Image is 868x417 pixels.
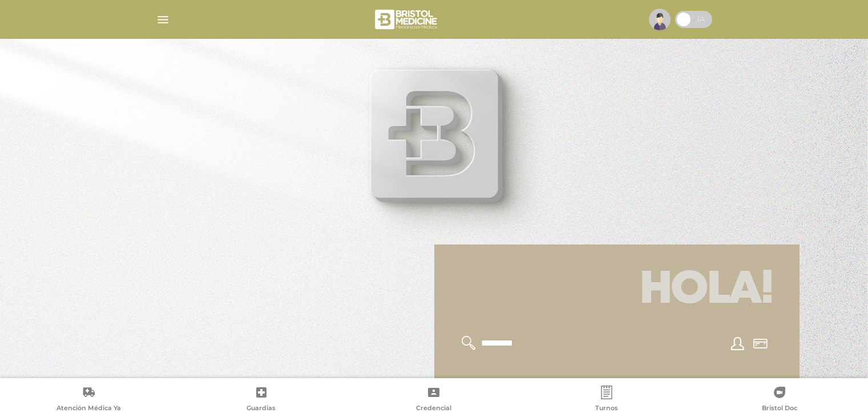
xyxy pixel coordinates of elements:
[448,258,786,322] h1: Hola!
[175,386,348,415] a: Guardias
[762,404,797,414] span: Bristol Doc
[595,404,618,414] span: Turnos
[247,404,276,414] span: Guardias
[649,9,671,30] img: profile-placeholder.svg
[693,386,866,415] a: Bristol Doc
[56,404,121,414] span: Atención Médica Ya
[156,13,170,27] img: Cober_menu-lines-white.svg
[373,6,441,33] img: bristol-medicine-blanco.png
[348,386,520,415] a: Credencial
[416,404,451,414] span: Credencial
[2,386,175,415] a: Atención Médica Ya
[520,386,693,415] a: Turnos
